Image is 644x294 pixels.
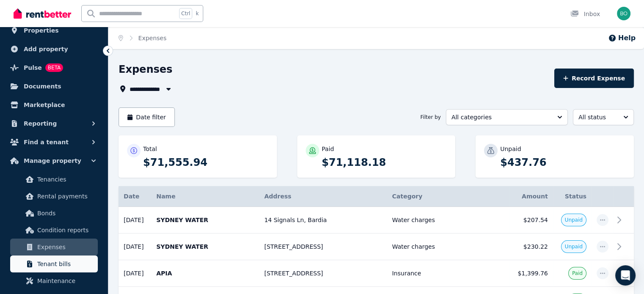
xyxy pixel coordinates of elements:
span: Ctrl [179,8,192,19]
div: Open Intercom Messenger [615,265,636,286]
span: Find a tenant [24,137,69,147]
span: Bonds [37,208,94,218]
span: Tenant bills [37,259,94,269]
td: Insurance [387,260,509,287]
p: Paid [322,145,334,153]
span: All status [578,113,616,121]
a: PulseBETA [7,59,101,76]
th: Category [387,186,509,207]
span: Add property [24,44,68,54]
span: Paid [572,270,583,277]
button: Date filter [119,107,175,127]
a: Expenses [138,35,167,41]
a: Properties [7,22,101,39]
a: Expenses [10,239,98,256]
button: Help [608,33,636,43]
span: Properties [24,25,59,36]
td: [STREET_ADDRESS] [259,234,387,260]
p: APIA [156,269,254,278]
p: Total [143,145,157,153]
nav: Breadcrumb [108,27,177,49]
a: Bonds [10,205,98,222]
th: Address [259,186,387,207]
span: Tenancies [37,174,94,184]
span: All categories [451,113,550,121]
th: Status [553,186,591,207]
span: Manage property [24,156,81,166]
p: SYDNEY WATER [156,242,254,251]
td: $230.22 [509,234,553,260]
th: Amount [509,186,553,207]
span: Maintenance [37,276,94,286]
td: [DATE] [119,260,151,287]
div: Inbox [570,10,600,18]
img: HARI KRISHNA [617,7,630,20]
p: Unpaid [500,145,521,153]
button: Manage property [7,152,101,169]
button: Record Expense [554,69,634,88]
p: $71,118.18 [322,156,447,169]
span: Unpaid [565,217,583,223]
td: [DATE] [119,207,151,234]
td: $207.54 [509,207,553,234]
span: Marketplace [24,100,65,110]
img: RentBetter [14,7,71,20]
a: Add property [7,41,101,58]
a: Tenancies [10,171,98,188]
td: Water charges [387,234,509,260]
td: $1,399.76 [509,260,553,287]
td: [DATE] [119,234,151,260]
span: Pulse [24,63,42,73]
p: $437.76 [500,156,625,169]
span: Reporting [24,118,57,129]
th: Date [119,186,151,207]
a: Documents [7,78,101,95]
td: 14 Signals Ln, Bardia [259,207,387,234]
p: SYDNEY WATER [156,216,254,224]
span: Expenses [37,242,94,252]
a: Marketplace [7,96,101,113]
a: Maintenance [10,272,98,289]
span: BETA [45,63,63,72]
span: Rental payments [37,191,94,201]
button: Find a tenant [7,134,101,151]
button: Reporting [7,115,101,132]
span: Documents [24,81,61,91]
button: All categories [446,109,568,125]
h1: Expenses [119,63,172,76]
td: Water charges [387,207,509,234]
span: Filter by [420,114,441,121]
a: Rental payments [10,188,98,205]
a: Tenant bills [10,256,98,272]
span: k [196,10,199,17]
td: [STREET_ADDRESS] [259,260,387,287]
p: $71,555.94 [143,156,268,169]
th: Name [151,186,259,207]
span: Condition reports [37,225,94,235]
button: All status [573,109,634,125]
span: Unpaid [565,243,583,250]
a: Condition reports [10,222,98,239]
